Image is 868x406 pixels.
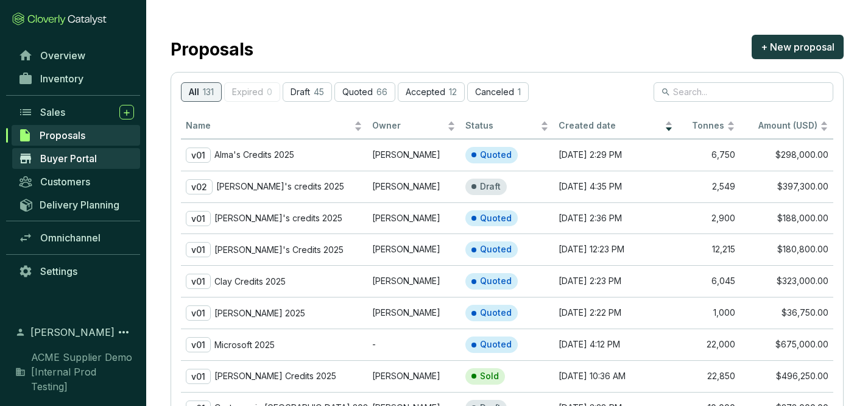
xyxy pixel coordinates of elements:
a: Inventory [12,68,140,89]
p: Draft [291,87,310,98]
td: 1,000 [678,297,740,329]
p: Clay Credits 2025 [214,276,286,287]
td: $496,250.00 [740,360,833,392]
td: 12,215 [678,233,740,265]
p: v01 [186,337,211,352]
span: Sales [40,106,65,118]
td: $298,000.00 [740,139,833,171]
th: Created date [554,114,678,139]
td: 22,000 [678,329,740,360]
p: 45 [314,87,324,98]
td: Anthony [367,265,460,297]
p: Quoted [480,244,512,255]
p: All [189,87,199,98]
td: $180,800.00 [740,233,833,265]
span: Omnichannel [40,232,101,244]
a: Buyer Portal [12,148,140,169]
td: 6,750 [678,139,740,171]
span: Tonnes [683,120,724,132]
td: $323,000.00 [740,265,833,297]
td: [DATE] 12:23 PM [554,233,678,265]
td: 2,900 [678,202,740,234]
span: Delivery Planning [40,199,119,211]
span: Proposals [40,129,85,141]
a: Sales [12,102,140,123]
td: $675,000.00 [740,329,833,360]
p: v01 [186,242,211,257]
p: Quoted [480,339,512,351]
td: $188,000.00 [740,202,833,234]
span: Owner [372,120,445,132]
td: Anthony [367,233,460,265]
p: [PERSON_NAME]'s Credits 2025 [214,244,344,255]
th: Tonnes [678,114,740,139]
a: Customers [12,171,140,192]
p: Accepted [406,87,445,98]
p: Sold [480,371,499,382]
p: Quoted [480,149,512,161]
td: 6,045 [678,265,740,297]
td: [DATE] 4:35 PM [554,171,678,202]
td: [DATE] 2:29 PM [554,139,678,171]
span: Name [186,120,351,132]
p: v01 [186,274,211,289]
button: Canceled1 [467,82,529,102]
p: Draft [480,181,501,193]
td: [DATE] 2:36 PM [554,202,678,234]
p: Quoted [342,87,373,98]
span: Inventory [40,73,83,85]
button: Accepted12 [398,82,465,102]
p: Alma's Credits 2025 [214,149,294,160]
p: 66 [376,87,387,98]
th: Name [181,114,367,139]
th: Owner [367,114,460,139]
button: All131 [181,82,222,102]
td: [DATE] 2:23 PM [554,265,678,297]
p: Quoted [480,307,512,319]
td: [DATE] 10:36 AM [554,360,678,392]
td: $36,750.00 [740,297,833,329]
td: $397,300.00 [740,171,833,202]
span: Overview [40,49,85,62]
input: Search... [673,85,815,99]
p: 131 [203,87,214,98]
p: v01 [186,211,211,226]
td: [DATE] 4:12 PM [554,329,678,360]
td: Anthony [367,171,460,202]
span: + New proposal [761,40,834,54]
p: v02 [186,179,213,194]
p: Quoted [480,276,512,287]
a: Omnichannel [12,227,140,248]
p: Microsoft 2025 [214,340,275,351]
td: Rory [367,297,460,329]
p: 1 [518,87,521,98]
p: [PERSON_NAME] Credits 2025 [214,371,336,382]
td: 2,549 [678,171,740,202]
span: Status [465,120,538,132]
p: Canceled [475,87,514,98]
p: [PERSON_NAME] 2025 [214,308,305,319]
td: - [367,329,460,360]
td: Anthony [367,360,460,392]
span: Customers [40,176,90,188]
td: Anthony [367,139,460,171]
span: Settings [40,265,77,277]
p: [PERSON_NAME]'s credits 2025 [216,181,344,192]
a: Overview [12,45,140,66]
h2: Proposals [171,37,253,62]
td: [DATE] 2:22 PM [554,297,678,329]
a: Delivery Planning [12,194,140,215]
a: Proposals [12,125,140,146]
span: [PERSON_NAME] [30,325,115,340]
td: 22,850 [678,360,740,392]
span: Created date [559,120,662,132]
span: ACME Supplier Demo [Internal Prod Testing] [31,350,134,394]
span: Buyer Portal [40,152,97,165]
p: Quoted [480,213,512,224]
button: Quoted66 [334,82,395,102]
td: Anthony [367,202,460,234]
button: Draft45 [283,82,332,102]
p: v01 [186,369,211,384]
span: Amount (USD) [758,120,817,130]
button: + New proposal [752,35,844,59]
